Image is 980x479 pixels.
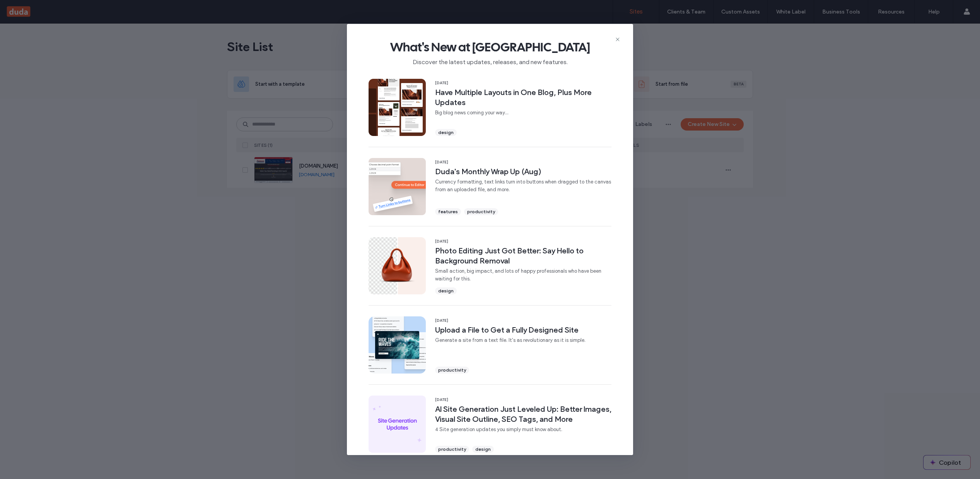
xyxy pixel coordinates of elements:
[435,178,611,194] span: Currency formatting, text links turn into buttons when dragged to the canvas from an uploaded fil...
[435,267,611,283] span: Small action, big impact, and lots of happy professionals who have been waiting for this.
[435,80,611,86] span: [DATE]
[435,404,611,424] span: AI Site Generation Just Leveled Up: Better Images, Visual Site Outline, SEO Tags, and More
[435,239,611,244] span: [DATE]
[435,325,586,335] span: Upload a File to Get a Fully Designed Site
[438,367,466,374] span: productivity
[435,166,611,177] span: Duda's Monthly Wrap Up (Aug)
[435,426,611,433] span: 4 Site generation updates you simply must know about.
[438,287,454,294] span: design
[435,318,586,323] span: [DATE]
[467,208,495,215] span: productivity
[435,397,611,403] span: [DATE]
[438,446,466,453] span: productivity
[435,336,586,344] span: Generate a site from a text file. It's as revolutionary as it is simple.
[435,160,611,165] span: [DATE]
[475,446,491,453] span: design
[438,208,458,215] span: features
[435,109,611,117] span: Big blog news coming your way...
[359,55,621,66] span: Discover the latest updates, releases, and new features.
[435,246,611,266] span: Photo Editing Just Got Better: Say Hello to Background Removal
[359,39,621,55] span: What's New at [GEOGRAPHIC_DATA]
[438,129,454,136] span: design
[435,87,611,107] span: Have Multiple Layouts in One Blog, Plus More Updates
